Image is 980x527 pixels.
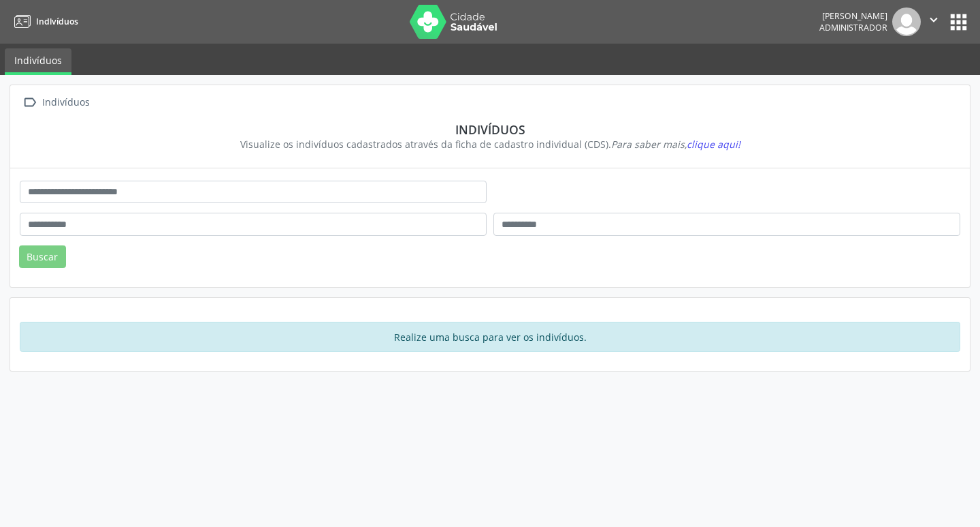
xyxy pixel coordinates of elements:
button: apps [947,10,970,34]
div: [PERSON_NAME] [819,10,887,22]
span: Administrador [819,22,887,33]
i:  [20,93,39,112]
i:  [926,12,941,27]
div: Visualize os indivíduos cadastrados através da ficha de cadastro individual (CDS). [29,137,951,151]
div: Indivíduos [39,93,92,112]
span: clique aqui! [687,138,740,151]
div: Realize uma busca para ver os indivíduos. [20,322,960,352]
a:  Indivíduos [20,93,92,112]
i: Para saber mais, [611,138,740,151]
a: Indivíduos [10,10,78,33]
a: Indivíduos [5,48,71,75]
button:  [921,7,947,36]
span: Indivíduos [36,16,78,27]
img: img [892,7,921,36]
div: Indivíduos [29,122,951,137]
button: Buscar [19,245,66,269]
